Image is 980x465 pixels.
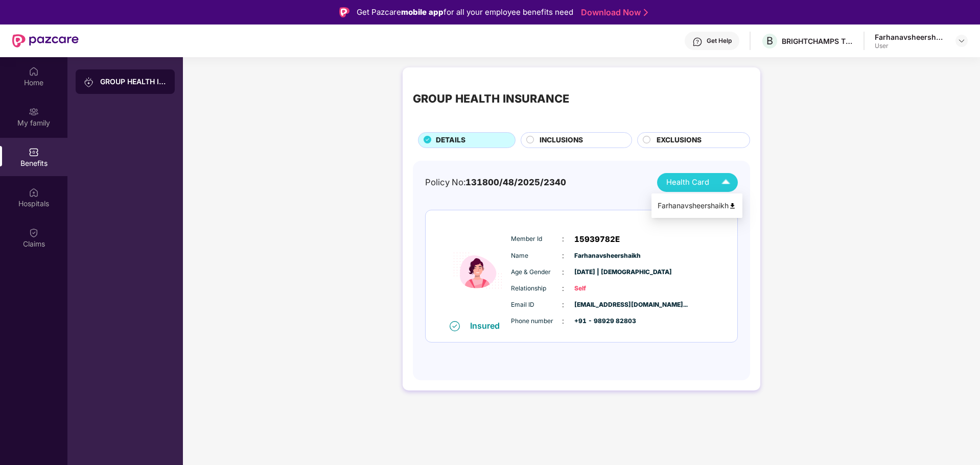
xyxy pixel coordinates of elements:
span: : [562,266,564,278]
img: svg+xml;base64,PHN2ZyBpZD0iSG9zcGl0YWxzIiB4bWxucz0iaHR0cDovL3d3dy53My5vcmcvMjAwMC9zdmciIHdpZHRoPS... [29,187,39,198]
img: svg+xml;base64,PHN2ZyBpZD0iQ2xhaW0iIHhtbG5zPSJodHRwOi8vd3d3LnczLm9yZy8yMDAwL3N2ZyIgd2lkdGg9IjIwIi... [29,228,39,238]
span: Farhanavsheershaikh [574,251,625,261]
img: svg+xml;base64,PHN2ZyBpZD0iSGVscC0zMngzMiIgeG1sbnM9Imh0dHA6Ly93d3cudzMub3JnLzIwMDAvc3ZnIiB3aWR0aD... [692,37,703,47]
img: Logo [339,7,349,17]
div: Get Help [707,37,732,45]
img: svg+xml;base64,PHN2ZyBpZD0iQmVuZWZpdHMiIHhtbG5zPSJodHRwOi8vd3d3LnczLm9yZy8yMDAwL3N2ZyIgd2lkdGg9Ij... [29,147,39,157]
span: DETAILS [436,135,465,146]
span: Relationship [511,284,562,293]
span: [DATE] | [DEMOGRAPHIC_DATA] [574,267,625,277]
div: BRIGHTCHAMPS TECH PRIVATE LIMITED [782,36,853,46]
div: GROUP HEALTH INSURANCE [413,90,569,107]
div: Farhanavsheershaikh [875,32,946,42]
div: Get Pazcare for all your employee benefits need [357,6,573,18]
img: svg+xml;base64,PHN2ZyBpZD0iRHJvcGRvd24tMzJ4MzIiIHhtbG5zPSJodHRwOi8vd3d3LnczLm9yZy8yMDAwL3N2ZyIgd2... [958,37,966,45]
span: Age & Gender [511,267,562,277]
img: Stroke [644,7,648,18]
span: Self [574,284,625,293]
img: New Pazcare Logo [12,34,79,47]
span: Phone number [511,316,562,326]
img: Icuh8uwCUCF+XjCZyLQsAKiDCM9HiE6CMYmKQaPGkZKaA32CAAACiQcFBJY0IsAAAAASUVORK5CYII= [717,174,735,191]
a: Download Now [581,7,645,18]
span: Name [511,251,562,261]
img: icon [447,221,508,321]
span: : [562,315,564,327]
span: B [766,35,773,47]
span: : [562,233,564,244]
span: 131800/48/2025/2340 [465,177,566,187]
span: : [562,283,564,294]
span: : [562,250,564,261]
div: Policy No: [425,176,566,189]
span: Member Id [511,234,562,244]
span: [EMAIL_ADDRESS][DOMAIN_NAME]... [574,300,625,310]
strong: mobile app [401,7,444,17]
div: Farhanavsheershaikh [658,200,736,211]
img: svg+xml;base64,PHN2ZyBpZD0iSG9tZSIgeG1sbnM9Imh0dHA6Ly93d3cudzMub3JnLzIwMDAvc3ZnIiB3aWR0aD0iMjAiIG... [29,66,39,77]
span: 15939782E [574,233,620,246]
span: EXCLUSIONS [657,135,702,146]
span: Email ID [511,300,562,310]
span: Health Card [666,177,709,188]
span: INCLUSIONS [540,135,583,146]
span: : [562,299,564,310]
button: Health Card [657,173,738,192]
span: +91 - 98929 82803 [574,316,625,326]
img: svg+xml;base64,PHN2ZyB4bWxucz0iaHR0cDovL3d3dy53My5vcmcvMjAwMC9zdmciIHdpZHRoPSI0OCIgaGVpZ2h0PSI0OC... [729,202,736,210]
img: svg+xml;base64,PHN2ZyB4bWxucz0iaHR0cDovL3d3dy53My5vcmcvMjAwMC9zdmciIHdpZHRoPSIxNiIgaGVpZ2h0PSIxNi... [450,321,460,331]
div: User [875,42,946,50]
img: svg+xml;base64,PHN2ZyB3aWR0aD0iMjAiIGhlaWdodD0iMjAiIHZpZXdCb3g9IjAgMCAyMCAyMCIgZmlsbD0ibm9uZSIgeG... [29,107,39,117]
div: GROUP HEALTH INSURANCE [100,77,167,87]
div: Insured [470,321,506,331]
img: svg+xml;base64,PHN2ZyB3aWR0aD0iMjAiIGhlaWdodD0iMjAiIHZpZXdCb3g9IjAgMCAyMCAyMCIgZmlsbD0ibm9uZSIgeG... [84,77,94,87]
